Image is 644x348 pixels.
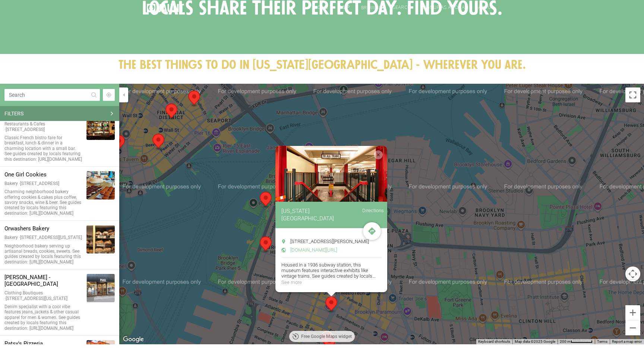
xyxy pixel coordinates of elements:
[121,335,146,344] img: Google
[289,331,355,342] a: Free Google Maps widget
[4,235,20,240] span: Bakery ·
[471,4,497,15] a: About
[385,4,415,15] a: search
[79,225,123,253] img: Orwashers Bakery
[363,222,381,240] span: Directions
[4,89,100,101] input: Search
[597,339,607,344] a: Terms
[165,103,177,120] div: Financier Patisserie
[306,4,385,15] div: homemapbrowse
[73,171,128,199] img: One Girl Cookies
[260,192,272,208] div: Jane's Carousel - Brooklyn Bridge Park
[354,4,385,15] div: browse
[362,208,384,216] a: Directions
[277,147,386,292] div: Location info: New York Transit Museum
[4,181,20,186] span: Bakery ·
[4,340,82,347] div: Patsy's Pizzeria
[281,280,302,285] span: See more
[290,247,337,253] a: [DOMAIN_NAME][URL]
[281,208,362,222] span: [US_STATE][GEOGRAPHIC_DATA]
[4,181,82,186] div: [STREET_ADDRESS]
[4,225,82,232] div: Orwashers Bakery
[4,243,82,265] div: Neighborhood bakery serving up artisanal breads, cookies, sweets. See guides created by locals fe...
[558,339,595,344] button: Map Scale: 200 m per 55 pixels
[612,339,642,344] a: Report a map error
[147,4,184,12] img: Jaunt logo
[4,121,45,132] span: Restaurants & Cafes ·
[4,290,43,301] span: Clothing Boutiques ·
[625,266,640,281] button: Map camera controls
[306,4,332,15] a: home
[4,135,82,162] div: Classic French bistro fare for breakfast, lunch & dinner in a charming location with a small bar....
[4,121,82,132] div: [STREET_ADDRESS]
[415,4,471,15] a: signup as a local
[147,4,184,16] a: home
[625,87,640,102] button: Toggle fullscreen view
[188,90,200,107] div: Hole in the Wall Cafe
[281,262,376,279] span: Housed in a 1936 subway station, this museum features interactive exhibits like vintage trains. S...
[4,235,82,240] div: [STREET_ADDRESS][US_STATE]
[260,236,272,253] div: Brooklyn Heights Promenade
[332,4,354,15] a: map
[4,304,82,331] div: Denim specialist with a cool vibe features jeans, jackets & other casual apparel for men & women....
[4,111,23,117] div: Filters
[77,112,125,140] img: Olivier Bistro
[4,189,82,216] div: Charming neighborhood bakery offering cookies & cakes plus coffee, savory snacks, wine & beer. Se...
[325,296,337,313] div: New York Transit Museum
[152,134,164,150] div: Harry's NYC
[560,339,571,344] span: 200 m
[275,137,387,211] img: New York Transit Museum
[4,171,82,178] div: One Girl Cookies
[121,335,146,344] a: Open this area in Google Maps (opens a new window)
[290,239,369,244] span: [STREET_ADDRESS][PERSON_NAME]
[4,274,82,287] div: [PERSON_NAME] - [GEOGRAPHIC_DATA]
[625,320,640,335] button: Zoom out
[515,339,555,344] span: Map data ©2025 Google
[87,274,115,302] img: PAIGE - Upper West Side
[478,339,510,344] button: Keyboard shortcuts
[4,290,82,301] div: [STREET_ADDRESS][US_STATE]
[625,305,640,320] button: Zoom in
